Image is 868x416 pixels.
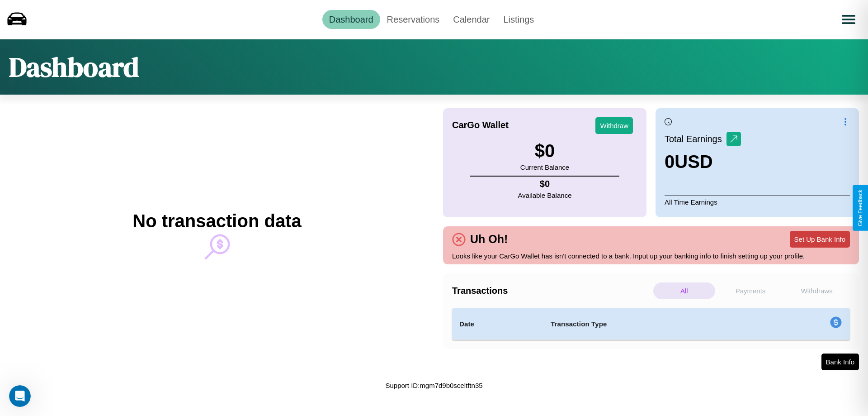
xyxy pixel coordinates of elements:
[459,319,536,330] h4: Date
[518,179,572,189] h4: $ 0
[9,48,139,86] h1: Dashboard
[821,354,859,370] button: Bank Info
[653,282,715,299] p: All
[452,250,850,262] p: Looks like your CarGo Wallet has isn't connected to a bank. Input up your banking info to finish ...
[786,282,848,299] p: Withdraws
[322,10,380,29] a: Dashboard
[520,161,569,173] p: Current Balance
[452,308,850,340] table: simple table
[790,231,850,248] button: Set Up Bank Info
[9,385,31,407] iframe: Intercom live chat
[665,152,741,172] h3: 0 USD
[446,10,496,29] a: Calendar
[380,10,447,29] a: Reservations
[132,211,301,231] h2: No transaction data
[665,131,726,147] p: Total Earnings
[836,7,861,32] button: Open menu
[385,379,482,392] p: Support ID: mgm7d9b0sceltftn35
[496,10,541,29] a: Listings
[518,189,572,201] p: Available Balance
[466,233,512,246] h4: Uh Oh!
[452,286,651,296] h4: Transactions
[720,282,782,299] p: Payments
[551,319,756,330] h4: Transaction Type
[452,120,509,130] h4: CarGo Wallet
[520,141,569,161] h3: $ 0
[665,196,850,208] p: All Time Earnings
[595,117,633,134] button: Withdraw
[857,190,863,226] div: Give Feedback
